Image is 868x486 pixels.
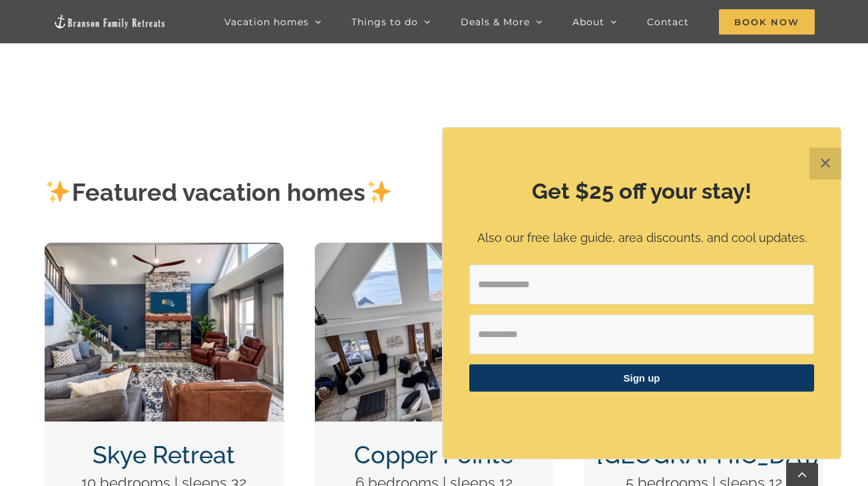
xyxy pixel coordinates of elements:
[53,14,166,29] img: Branson Family Retreats Logo
[315,241,554,259] a: Copper Pointe at Table Rock Lake-1051
[647,17,689,27] span: Contact
[351,17,418,27] span: Things to do
[469,364,814,392] button: Sign up
[461,17,530,27] span: Deals & More
[45,241,284,259] a: Skye Retreat at Table Rock Lake-3004-Edit
[469,176,814,207] h2: Get $25 off your stay!
[367,180,391,203] img: ✨
[469,265,814,304] input: Email Address
[93,441,235,469] a: Skye Retreat
[719,9,815,35] span: Book Now
[469,314,814,354] input: First Name
[469,229,814,248] p: Also our free lake guide, area discounts, and cool updates.
[469,408,814,422] p: ​
[354,441,514,469] a: Copper Pointe
[46,180,70,203] img: ✨
[572,17,604,27] span: About
[809,148,841,180] button: Close
[224,17,309,27] span: Vacation homes
[45,178,393,206] strong: Featured vacation homes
